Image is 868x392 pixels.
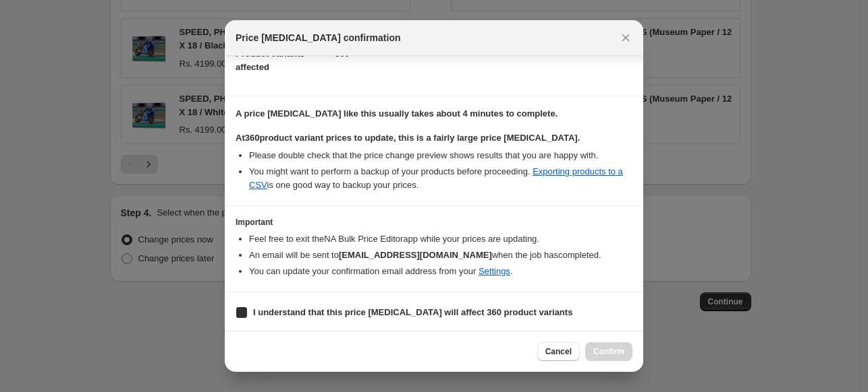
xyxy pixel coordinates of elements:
b: At 360 product variant prices to update, this is a fairly large price [MEDICAL_DATA]. [236,133,580,143]
li: An email will be sent to when the job has completed . [249,249,632,262]
a: Exporting products to a CSV [249,166,623,190]
button: Close [616,28,635,47]
button: Cancel [537,342,580,361]
li: Feel free to exit the NA Bulk Price Editor app while your prices are updating. [249,232,632,246]
h3: Important [236,217,632,228]
span: Cancel [545,346,572,357]
b: A price [MEDICAL_DATA] like this usually takes about 4 minutes to complete. [236,108,558,119]
b: [EMAIL_ADDRESS][DOMAIN_NAME] [339,250,492,260]
a: Settings [479,266,510,276]
span: Price [MEDICAL_DATA] confirmation [236,31,401,44]
b: I understand that this price [MEDICAL_DATA] will affect 360 product variants [253,307,572,317]
li: You might want to perform a backup of your products before proceeding. is one good way to backup ... [249,165,632,192]
li: Please double check that the price change preview shows results that you are happy with. [249,149,632,162]
li: You can update your confirmation email address from your . [249,265,632,278]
